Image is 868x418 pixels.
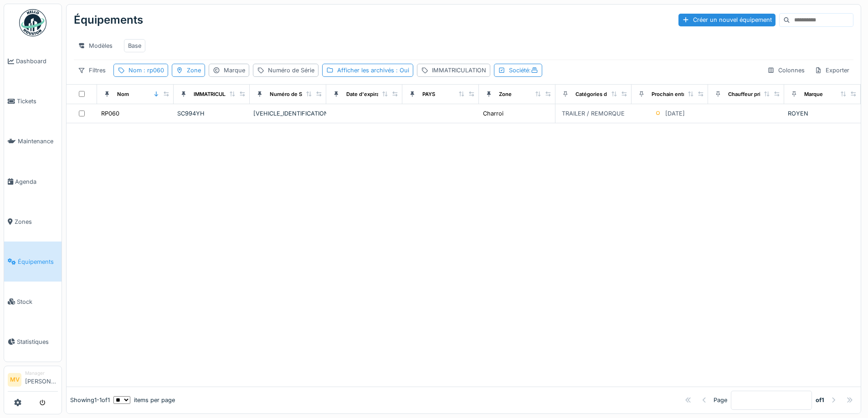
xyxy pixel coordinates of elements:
[432,66,486,75] div: IMMATRICULATION
[499,91,512,98] div: Zone
[15,217,58,226] span: Zones
[816,396,824,404] strong: of 1
[346,91,389,98] div: Date d'expiration
[714,396,727,404] div: Page
[575,91,639,98] div: Catégories d'équipement
[4,81,62,121] a: Tickets
[128,41,141,50] div: Base
[253,109,323,118] div: [VEHICLE_IDENTIFICATION_NUMBER]
[17,337,58,346] span: Statistiques
[177,109,247,118] div: SC994YH
[665,109,685,118] div: [DATE]
[74,39,117,52] div: Modèles
[142,67,164,74] span: : rp060
[74,8,143,32] div: Équipements
[18,137,58,146] span: Maintenance
[4,41,62,81] a: Dashboard
[194,91,241,98] div: IMMATRICULATION
[4,161,62,201] a: Agenda
[763,64,809,77] div: Colonnes
[804,91,823,98] div: Marque
[788,109,857,118] div: ROYEN
[422,91,435,98] div: PAYS
[394,67,409,74] span: : Oui
[224,66,245,75] div: Marque
[4,201,62,242] a: Zones
[70,396,110,404] div: Showing 1 - 1 of 1
[4,242,62,282] a: Équipements
[509,66,538,75] div: Société
[337,66,409,75] div: Afficher les archivés
[17,97,58,106] span: Tickets
[4,121,62,161] a: Maintenance
[17,297,58,306] span: Stock
[117,91,129,98] div: Nom
[652,91,698,98] div: Prochain entretien
[15,177,58,186] span: Agenda
[25,370,58,377] div: Manager
[8,373,21,387] li: MV
[483,109,503,118] div: Charroi
[268,66,314,75] div: Numéro de Série
[128,66,164,75] div: Nom
[8,370,58,392] a: MV Manager[PERSON_NAME]
[529,67,538,74] span: :
[74,64,110,77] div: Filtres
[187,66,201,75] div: Zone
[4,322,62,362] a: Statistiques
[18,257,58,266] span: Équipements
[4,282,62,322] a: Stock
[728,91,776,98] div: Chauffeur principal
[270,91,312,98] div: Numéro de Série
[25,370,58,389] li: [PERSON_NAME]
[811,64,853,77] div: Exporter
[113,396,175,404] div: items per page
[19,9,46,36] img: Badge_color-CXgf-gQk.svg
[562,109,625,118] div: TRAILER / REMORQUE
[101,109,119,118] div: RP060
[678,14,776,26] div: Créer un nouvel équipement
[16,57,58,65] span: Dashboard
